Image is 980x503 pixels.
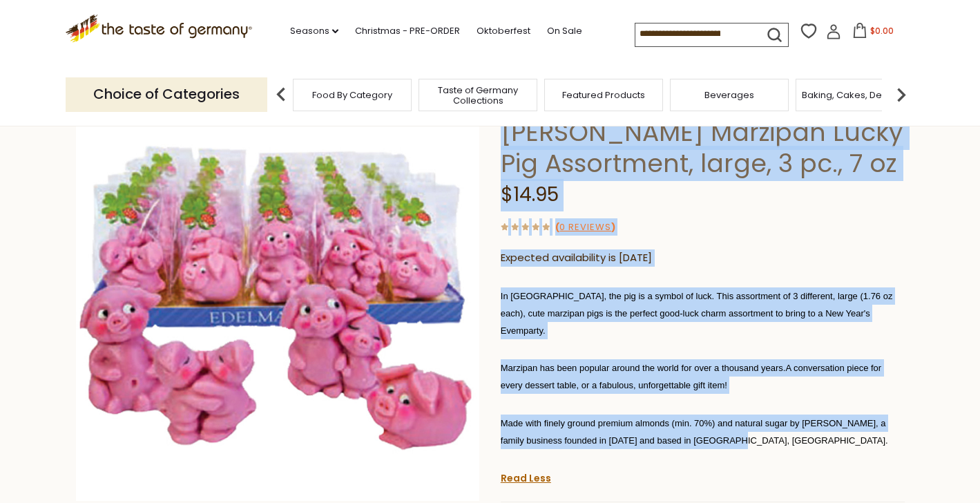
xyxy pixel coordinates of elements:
[802,90,909,100] a: Baking, Cakes, Desserts
[547,23,582,39] a: On Sale
[704,90,754,100] a: Beverages
[501,418,888,446] span: Made with finely ground premium almonds (min. 70%) and natural sugar by [PERSON_NAME], a family b...
[312,90,392,100] a: Food By Category
[501,291,893,336] span: In [GEOGRAPHIC_DATA], the pig is a symbol of luck. This assortment of 3 different, large (1.76 oz...
[501,363,881,390] span: A conversation piece for every dessert table, or a fabulous, unforgettable gift item!
[501,471,551,485] a: Read Less
[76,97,480,501] img: Funsch Marzipan Lucky Pig Assortment, large, 3 pc., 7 oz
[267,81,295,108] img: previous arrow
[501,249,905,267] p: Expected availability is [DATE]
[477,23,530,39] a: Oktoberfest
[870,25,894,37] span: $0.00
[501,181,559,208] span: $14.95
[887,81,915,108] img: next arrow
[66,77,267,111] p: Choice of Categories
[501,363,786,373] span: Marzipan has been popular around the world for over a thousand years.
[559,220,611,235] a: 0 Reviews
[290,23,338,39] a: Seasons
[501,117,905,179] h1: [PERSON_NAME] Marzipan Lucky Pig Assortment, large, 3 pc., 7 oz
[355,23,460,39] a: Christmas - PRE-ORDER
[844,23,903,44] button: $0.00
[562,90,645,100] a: Featured Products
[423,85,533,106] a: Taste of Germany Collections
[555,220,615,234] span: ( )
